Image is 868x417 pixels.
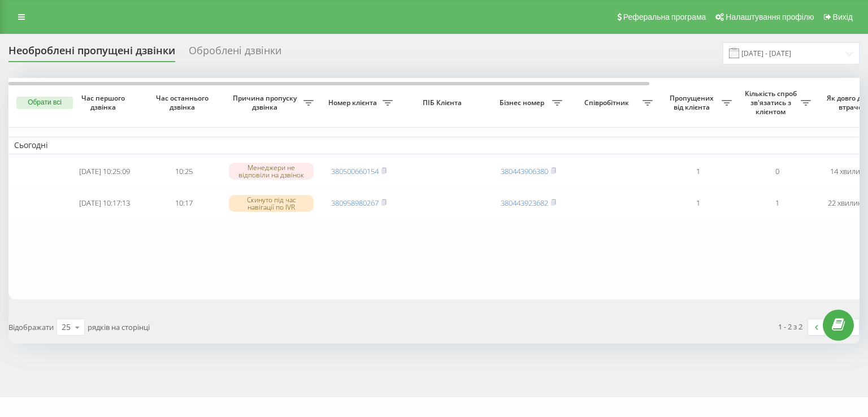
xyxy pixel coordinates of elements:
span: рядків на сторінці [88,322,150,332]
td: [DATE] 10:17:13 [65,188,144,218]
span: Бізнес номер [494,98,552,107]
td: 0 [737,157,817,186]
span: Номер клієнта [325,98,383,107]
span: Вихід [833,12,853,21]
span: Час першого дзвінка [74,94,135,111]
span: Пропущених від клієнта [664,94,722,111]
td: 10:25 [144,157,223,186]
span: ПІБ Клієнта [408,98,479,107]
div: 25 [62,322,71,333]
td: 10:17 [144,188,223,218]
div: Необроблені пропущені дзвінки [8,45,175,62]
td: 1 [658,188,737,218]
span: Реферальна програма [623,12,706,21]
a: 380443906380 [501,166,548,176]
div: Менеджери не відповіли на дзвінок [229,163,314,180]
button: Обрати всі [16,97,73,109]
div: Скинуто під час навігації по IVR [229,195,314,212]
div: 1 - 2 з 2 [778,321,802,332]
a: 380443923682 [501,198,548,208]
td: 1 [737,188,817,218]
span: Відображати [8,322,54,332]
a: 380500660154 [331,166,379,176]
span: Налаштування профілю [726,12,814,21]
div: Оброблені дзвінки [189,45,281,62]
td: [DATE] 10:25:09 [65,157,144,186]
span: Причина пропуску дзвінка [229,94,303,111]
td: 1 [658,157,737,186]
a: 380958980267 [331,198,379,208]
span: Кількість спроб зв'язатись з клієнтом [743,89,801,116]
span: Час останнього дзвінка [153,94,214,111]
span: Співробітник [574,98,643,107]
